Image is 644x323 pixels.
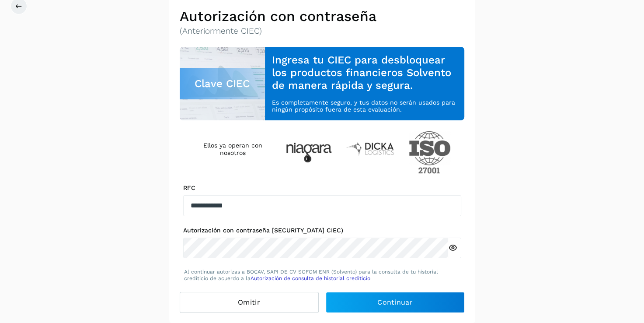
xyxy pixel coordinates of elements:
[183,184,461,192] label: RFC
[194,142,272,157] h4: Ellos ya operan con nosotros
[238,298,260,307] span: Omitir
[251,275,370,281] a: Autorización de consulta de historial crediticio
[183,227,461,234] label: Autorización con contraseña [SECURITY_DATA] CIEC)
[272,54,457,91] h3: Ingresa tu CIEC para desbloquear los productos financieros Solvento de manera rápida y segura.
[184,269,460,281] p: Al continuar autorizas a BOCAV, SAPI DE CV SOFOM ENR (Solvento) para la consulta de tu historial ...
[409,131,451,174] img: ISO
[377,298,413,307] span: Continuar
[180,26,465,36] p: (Anteriormente CIEC)
[180,8,465,25] h2: Autorización con contraseña
[272,99,457,114] p: Es completamente seguro, y tus datos no serán usados para ningún propósito fuera de esta evaluación.
[180,68,265,99] div: Clave CIEC
[326,292,465,313] button: Continuar
[286,143,332,162] img: Niagara
[180,292,319,313] button: Omitir
[346,141,395,156] img: Dicka logistics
